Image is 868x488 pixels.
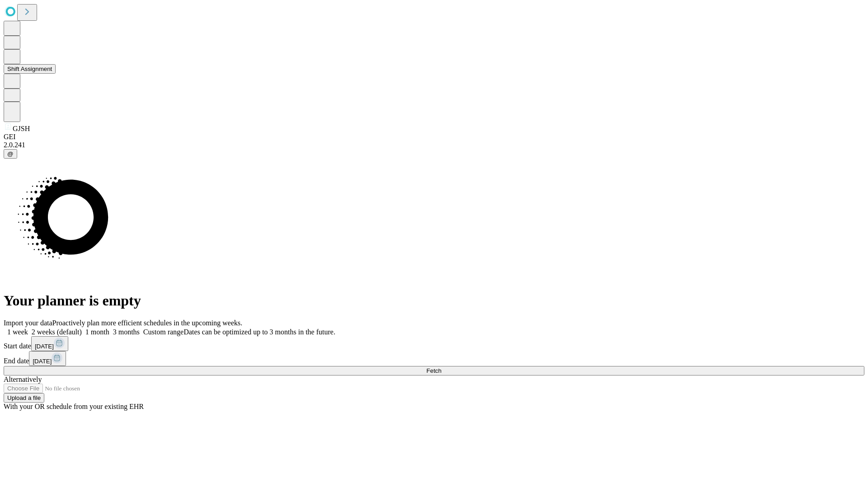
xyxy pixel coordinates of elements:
[4,149,17,159] button: @
[4,133,864,141] div: GEI
[32,328,82,336] span: 2 weeks (default)
[85,328,109,336] span: 1 month
[29,351,66,366] button: [DATE]
[4,366,864,375] button: Fetch
[4,403,144,410] span: With your OR schedule from your existing EHR
[35,343,54,350] span: [DATE]
[113,328,140,336] span: 3 months
[7,150,14,157] span: @
[52,319,242,327] span: Proactively plan more efficient schedules in the upcoming weeks.
[33,358,52,365] span: [DATE]
[184,328,335,336] span: Dates can be optimized up to 3 months in the future.
[426,367,441,374] span: Fetch
[4,375,42,383] span: Alternatively
[143,328,184,336] span: Custom range
[4,319,52,327] span: Import your data
[4,393,44,403] button: Upload a file
[4,351,864,366] div: End date
[4,336,864,351] div: Start date
[31,336,68,351] button: [DATE]
[13,125,30,132] span: GJSH
[4,292,864,309] h1: Your planner is empty
[4,141,864,149] div: 2.0.241
[7,328,28,336] span: 1 week
[4,64,56,74] button: Shift Assignment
